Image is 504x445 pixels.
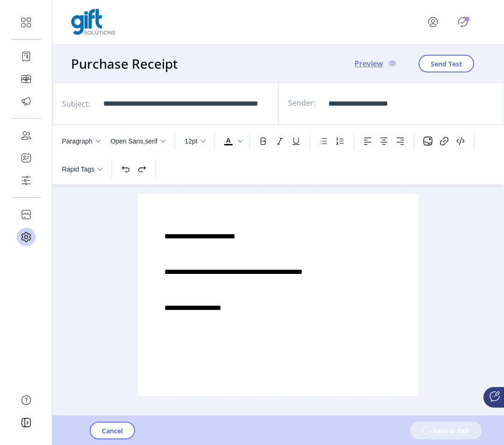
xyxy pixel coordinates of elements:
[185,137,197,145] span: 12pt
[134,163,150,176] button: Redo
[376,135,392,148] button: Align center
[355,58,383,69] span: Preview
[71,54,182,73] h3: Purchase Receipt
[58,163,106,176] button: Rapid Tags populate information from a gift card order into the template that is viewed by a reci...
[419,55,474,72] button: Send Test
[220,135,244,148] div: Text color Black
[431,59,462,69] span: Send Test
[453,135,469,148] button: Source code
[414,11,455,33] button: menu
[316,135,332,148] button: Bullet list
[71,9,115,35] img: logo
[58,135,104,148] button: Block Paragraph
[288,98,315,108] label: Sender:
[181,135,209,148] button: Font size 12pt
[392,135,408,148] button: Align right
[62,98,90,109] label: Subject:
[360,135,376,148] button: Align left
[62,137,92,145] span: Paragraph
[118,163,134,176] button: Undo
[106,135,169,148] button: Font Open Sans,serif
[420,135,436,148] button: Insert/edit image
[455,14,470,29] button: Publisher Panel
[288,135,304,148] button: Underline
[272,135,288,148] button: Italic
[90,422,135,439] button: Cancel
[436,135,452,148] button: Insert/edit link
[62,165,95,173] span: Rapid Tags
[256,135,271,148] button: Bold
[102,426,123,436] span: Cancel
[332,135,348,148] button: Numbered list
[111,137,157,145] span: Open Sans,serif
[138,194,419,396] iframe: Rich Text Area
